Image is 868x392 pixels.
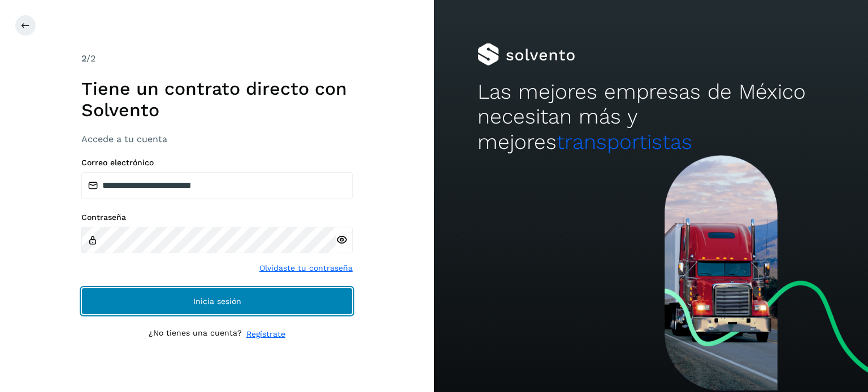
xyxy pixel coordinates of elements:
h2: Las mejores empresas de México necesitan más y mejores [478,80,824,155]
p: ¿No tienes una cuenta? [149,328,242,340]
label: Contraseña [81,213,353,222]
span: 2 [81,53,86,64]
span: Inicia sesión [193,297,241,305]
a: Regístrate [246,328,285,340]
h1: Tiene un contrato directo con Solvento [81,78,353,121]
div: /2 [81,52,353,65]
h3: Accede a tu cuenta [81,134,353,144]
span: transportistas [557,130,692,154]
label: Correo electrónico [81,158,353,168]
a: Olvidaste tu contraseña [259,262,353,274]
button: Inicia sesión [81,288,353,315]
